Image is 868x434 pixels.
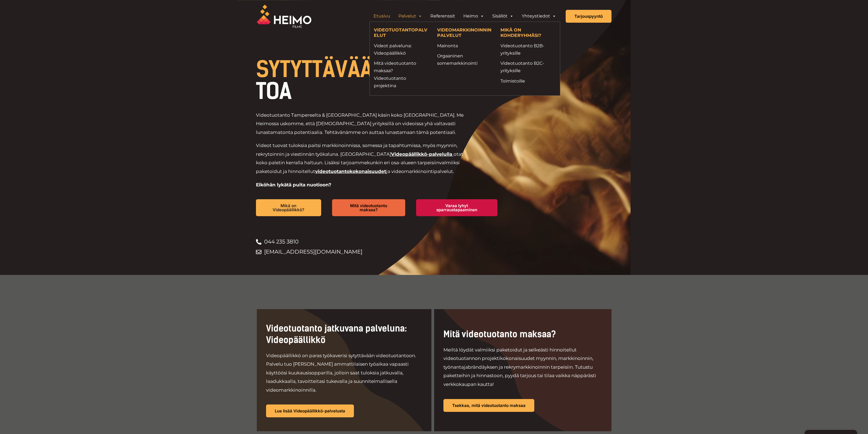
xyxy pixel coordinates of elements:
img: Heimo Filmsin logo [257,5,311,28]
a: Palvelut [394,11,426,22]
a: [EMAIL_ADDRESS][DOMAIN_NAME] [256,247,508,257]
h2: Videotuotanto jatkuvana palveluna: Videopäällikkö [266,323,422,346]
span: Mikä on Videopäällikkö? [265,204,313,212]
h4: MIKÄ ON KOHDERYHMÄSI? [500,27,556,39]
a: Mainonta [437,42,492,49]
p: Meiltä löydät valmiiksi paketoidut ja selkeästi hinnoitellut videotuotannon projektikokonaisuudet... [443,346,602,389]
a: 044 235 3810 [256,237,508,247]
p: Videopäällikkö on paras työkaverisi sytyttävään videotuotantoon. Palvelu tuo [PERSON_NAME] ammatt... [266,351,422,395]
span: Lue lisää Videopäällikkö-palvelusta [275,409,345,413]
a: Videotuotanto B2B-yrityksille [500,42,556,57]
a: Mitä videotuotanto maksaa?Videotuotanto projektina [374,60,429,89]
a: Heimo [459,11,488,22]
a: Sisällöt [488,11,518,22]
a: Lue lisää Videopäällikkö-palvelusta [266,404,354,417]
a: Toimistoille [500,77,556,85]
span: [EMAIL_ADDRESS][DOMAIN_NAME] [263,247,362,257]
a: Videopäällikkö-palvelulla [391,151,452,157]
span: 044 235 3810 [263,237,299,247]
h4: VIDEOMARKKINOINNIN PALVELUT [437,27,492,39]
a: Referenssit [426,11,459,22]
a: Tsekkaa, mitä videotuotanto maksaa [443,399,534,412]
a: Etusivu [369,11,394,22]
span: Mitä videotuotanto maksaa? [341,204,396,212]
a: Videot palveluna: Videopäällikkö [374,42,429,57]
span: ja videomarkkinointipalvelut. [386,169,454,174]
span: SYTYTTÄVÄÄ [256,56,373,83]
span: valmiiksi paketoidut ja hinnoitellut [256,160,460,174]
a: Mikä on Videopäällikkö? [256,199,321,216]
aside: Header Widget 1 [367,11,563,22]
a: Tarjouspyyntö [566,10,612,23]
a: Orgaaninen somemarkkinointi [437,52,492,67]
span: Tsekkaa, mitä videotuotanto maksaa [452,403,526,407]
strong: Eiköhän lykätä puita nuotioon? [256,182,331,187]
span: Varaa lyhyt sparraustapaaminen [425,204,489,212]
a: videotuotantokokonaisuudet [315,169,386,174]
h4: VIDEOTUOTANTOPALVELUT [374,27,429,39]
h1: VIDEOTUOTANTOA [256,58,508,102]
a: Videotuotanto B2C-yrityksille [500,60,556,74]
p: Videot tuovat tuloksia paitsi markkinoinnissa, somessa ja tapahtumissa, myös myynnin, rekrytoinni... [256,141,471,176]
a: Varaa lyhyt sparraustapaaminen [416,199,497,216]
span: kunkin eri osa-alueen tarpeisiin [367,160,439,165]
h2: Mitä videotuotanto maksaa? [443,329,602,340]
p: Videotuotanto Tampereelta & [GEOGRAPHIC_DATA] käsin koko [GEOGRAPHIC_DATA]. Me Heimossa uskomme, ... [256,111,471,137]
a: Mitä videotuotanto maksaa? [332,199,405,216]
a: Yhteystiedot [518,11,560,22]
